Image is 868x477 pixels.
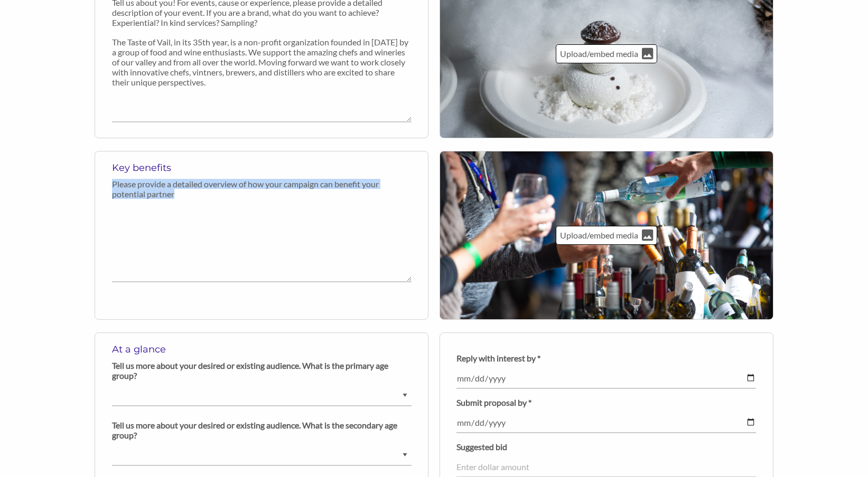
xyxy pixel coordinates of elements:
h5: Key benefits [112,162,412,174]
p: Suggested bid [456,442,756,452]
h5: At a glance [112,344,412,355]
textarea: The Taste of Vail, in its 35th year, is a non-profit organization founded in [DATE] by a group of... [112,33,412,122]
p: Upload/embed media [559,228,640,242]
p: Please provide a detailed overview of how your campaign can benefit your potential partner [112,179,412,199]
p: Reply with interest by * [456,353,756,363]
p: Upload/embed media [559,47,640,61]
p: Tell us more about your desired or existing audience. What is the primary age group? [112,360,412,380]
p: Submit proposal by * [456,397,756,407]
p: Tell us more about your desired or existing audience. What is the secondary age group? [112,420,412,440]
